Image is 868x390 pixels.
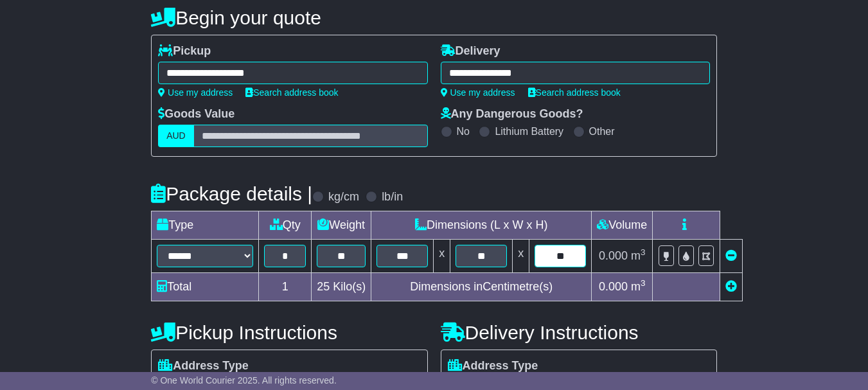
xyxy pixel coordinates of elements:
label: Address Type [158,359,249,373]
td: Total [152,273,259,301]
td: Dimensions (L x W x H) [371,211,592,240]
h4: Package details | [151,183,312,204]
a: Add new item [725,280,737,293]
span: © One World Courier 2025. All rights reserved. [151,375,337,386]
a: Remove this item [725,249,737,262]
h4: Pickup Instructions [151,322,427,343]
td: Weight [312,211,371,240]
td: 1 [259,273,312,301]
sup: 3 [641,247,646,257]
label: No [457,125,470,137]
a: Search address book [528,87,621,98]
td: Type [152,211,259,240]
span: 25 [317,280,330,293]
td: Dimensions in Centimetre(s) [371,273,592,301]
a: Use my address [158,87,233,98]
a: Use my address [441,87,515,98]
sup: 3 [641,278,646,288]
label: kg/cm [328,190,359,204]
td: Volume [592,211,653,240]
a: Search address book [245,87,338,98]
label: Goods Value [158,107,235,121]
span: 0.000 [599,249,628,262]
span: m [631,249,646,262]
td: x [434,240,450,273]
label: Any Dangerous Goods? [441,107,583,121]
h4: Begin your quote [151,7,717,28]
td: Qty [259,211,312,240]
label: Pickup [158,44,211,58]
label: Other [589,125,615,137]
label: AUD [158,125,194,147]
span: m [631,280,646,293]
td: x [513,240,529,273]
label: Address Type [448,359,538,373]
label: Delivery [441,44,500,58]
td: Kilo(s) [312,273,371,301]
label: Lithium Battery [495,125,563,137]
h4: Delivery Instructions [441,322,717,343]
label: lb/in [382,190,403,204]
span: 0.000 [599,280,628,293]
